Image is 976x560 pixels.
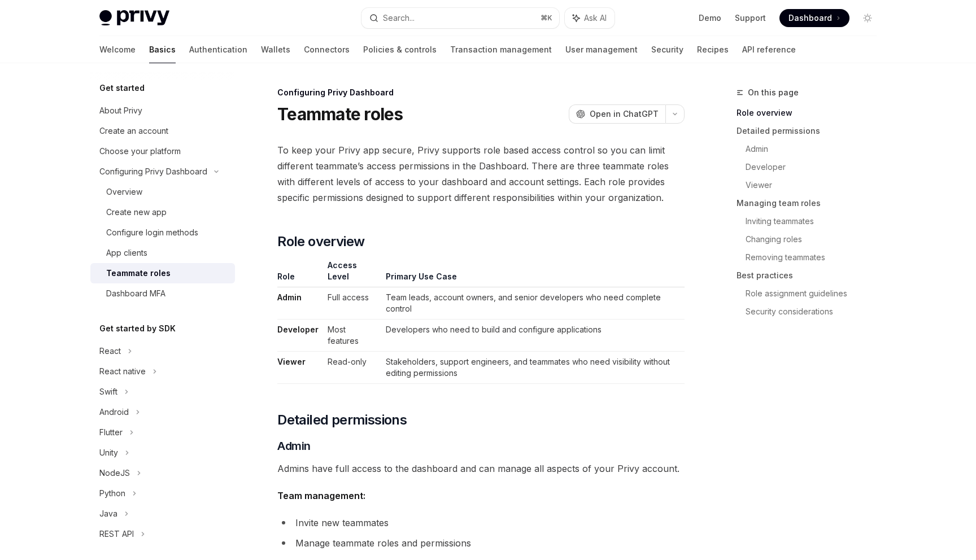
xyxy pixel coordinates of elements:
a: API reference [742,36,796,63]
a: Removing teammates [746,248,886,266]
li: Invite new teammates [277,515,685,531]
div: Python [99,487,125,500]
span: To keep your Privy app secure, Privy supports role based access control so you can limit differen... [277,142,685,205]
td: Read-only [323,352,381,384]
strong: Viewer [277,357,306,366]
div: Configuring Privy Dashboard [99,165,207,178]
a: Managing team roles [737,194,886,212]
a: Create an account [90,121,235,141]
a: Support [735,12,766,24]
strong: Developer [277,325,319,334]
h1: Teammate roles [277,104,403,124]
div: About Privy [99,104,142,117]
div: Swift [99,385,117,399]
a: About Privy [90,100,235,121]
div: NodeJS [99,466,130,480]
th: Primary Use Case [381,260,685,287]
div: Configure login methods [106,226,198,239]
a: Policies & controls [363,36,437,63]
strong: Team management: [277,490,365,501]
button: Toggle dark mode [859,9,877,27]
span: Admins have full access to the dashboard and can manage all aspects of your Privy account. [277,461,685,476]
div: Configuring Privy Dashboard [277,87,685,98]
a: Security considerations [746,303,886,321]
span: Ask AI [584,12,607,24]
span: Open in ChatGPT [590,108,659,120]
a: Developer [746,158,886,176]
a: Basics [149,36,176,63]
div: REST API [99,527,134,541]
div: Create an account [99,124,168,138]
a: Security [651,36,683,63]
span: On this page [748,86,799,99]
div: Choose your platform [99,145,181,158]
div: Overview [106,185,142,199]
button: Search...⌘K [361,8,559,28]
div: Create new app [106,205,167,219]
a: Dashboard MFA [90,283,235,304]
td: Full access [323,287,381,320]
div: Unity [99,446,118,460]
a: Role assignment guidelines [746,285,886,303]
td: Stakeholders, support engineers, and teammates who need visibility without editing permissions [381,352,685,384]
div: Search... [383,11,415,25]
a: Teammate roles [90,263,235,283]
div: Flutter [99,426,123,439]
button: Open in ChatGPT [569,104,665,124]
h5: Get started [99,81,145,95]
span: Role overview [277,233,364,251]
td: Developers who need to build and configure applications [381,320,685,352]
a: Create new app [90,202,235,222]
div: React [99,344,121,358]
a: Demo [699,12,721,24]
a: Best practices [737,266,886,285]
a: App clients [90,243,235,263]
a: Changing roles [746,230,886,248]
a: Inviting teammates [746,212,886,230]
th: Access Level [323,260,381,287]
div: App clients [106,246,147,260]
a: Configure login methods [90,222,235,243]
span: Dashboard [788,12,832,24]
a: Dashboard [779,9,849,27]
div: Dashboard MFA [106,287,165,300]
li: Manage teammate roles and permissions [277,535,685,551]
div: Android [99,405,129,419]
div: React native [99,365,146,378]
div: Java [99,507,117,520]
a: Connectors [304,36,350,63]
button: Ask AI [565,8,615,28]
div: Teammate roles [106,266,171,280]
h5: Get started by SDK [99,322,176,335]
a: Overview [90,182,235,202]
span: Admin [277,438,311,454]
a: Detailed permissions [737,122,886,140]
img: light logo [99,10,169,26]
span: Detailed permissions [277,411,407,429]
a: Welcome [99,36,136,63]
a: Viewer [746,176,886,194]
span: ⌘ K [541,14,552,23]
strong: Admin [277,292,302,302]
a: Recipes [697,36,729,63]
td: Team leads, account owners, and senior developers who need complete control [381,287,685,320]
td: Most features [323,320,381,352]
a: Authentication [189,36,247,63]
a: User management [565,36,638,63]
a: Role overview [737,104,886,122]
th: Role [277,260,323,287]
a: Choose your platform [90,141,235,161]
a: Wallets [261,36,290,63]
a: Transaction management [450,36,552,63]
a: Admin [746,140,886,158]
